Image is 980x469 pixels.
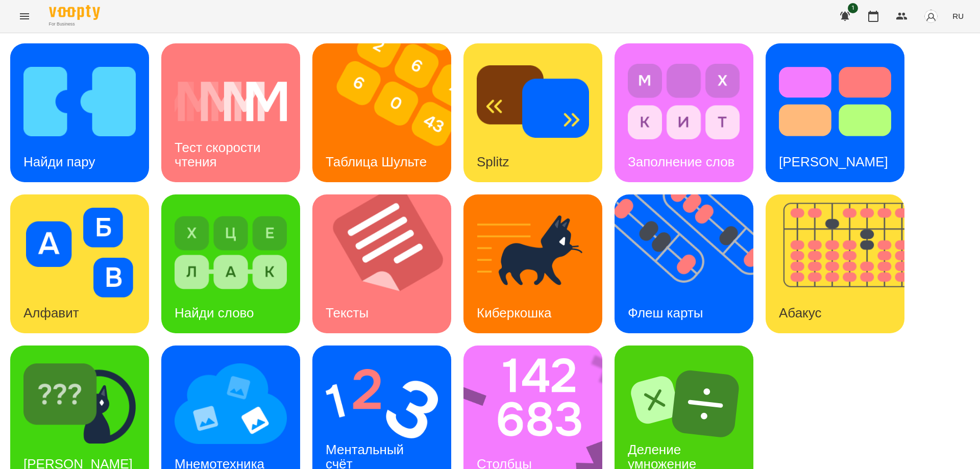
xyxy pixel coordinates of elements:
h3: Таблица Шульте [326,154,427,169]
img: Voopty Logo [49,5,100,20]
a: АбакусАбакус [766,194,904,333]
img: Тест скорости чтения [175,57,287,146]
span: 1 [848,3,858,13]
h3: [PERSON_NAME] [779,154,888,169]
a: SplitzSplitz [463,43,602,182]
img: Ментальный счёт [326,359,438,449]
h3: Splitz [477,154,509,169]
img: Флеш карты [615,194,766,333]
img: Алфавит [23,208,136,298]
img: Тексты [312,194,464,333]
img: Мнемотехника [175,359,287,449]
img: Абакус [766,194,917,333]
img: Тест Струпа [779,57,891,146]
h3: Алфавит [23,305,79,320]
h3: Абакус [779,305,821,320]
a: Таблица ШультеТаблица Шульте [312,43,451,182]
img: Таблица Шульте [312,43,464,182]
a: ТекстыТексты [312,194,451,333]
img: Найди пару [23,57,136,146]
h3: Найди пару [23,154,95,169]
a: Найди словоНайди слово [161,194,300,333]
h3: Тексты [326,305,369,320]
h3: Тест скорости чтения [175,140,264,169]
button: RU [948,7,968,26]
h3: Заполнение слов [628,154,734,169]
img: Splitz [477,57,589,146]
span: For Business [49,21,100,28]
a: Заполнение словЗаполнение слов [615,43,753,182]
img: Деление умножение [628,359,740,449]
a: Тест скорости чтенияТест скорости чтения [161,43,300,182]
a: Флеш картыФлеш карты [615,194,753,333]
h3: Флеш карты [628,305,703,320]
img: Заполнение слов [628,57,740,146]
a: Найди паруНайди пару [10,43,149,182]
span: RU [952,11,964,21]
h3: Киберкошка [477,305,552,320]
a: Тест Струпа[PERSON_NAME] [766,43,904,182]
img: Киберкошка [477,208,589,298]
a: АлфавитАлфавит [10,194,149,333]
button: Menu [12,4,37,29]
a: КиберкошкаКиберкошка [463,194,602,333]
h3: Найди слово [175,305,254,320]
img: Найди слово [175,208,287,298]
img: Найди Киберкошку [23,359,136,449]
img: avatar_s.png [924,9,938,23]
